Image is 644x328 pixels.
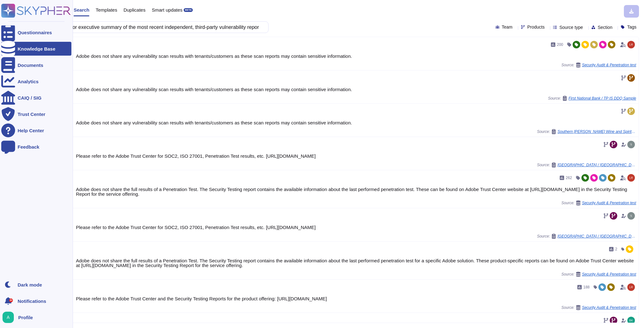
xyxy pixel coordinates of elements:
span: Tags [627,25,636,29]
span: Source: [548,96,636,101]
div: 9+ [9,298,13,302]
a: Analytics [1,74,71,88]
span: Profile [18,315,33,320]
a: Help Center [1,123,71,137]
span: Security Audit & Penetration test [582,306,636,309]
span: Duplicates [124,8,146,12]
div: Adobe does not share any vulnerability scan results with tenants/customers as these scan reports ... [76,120,636,125]
a: Trust Center [1,107,71,121]
span: Security Audit & Penetration test [582,201,636,205]
span: Southern [PERSON_NAME] Wine and Spirits / Copy of TPRM Questionnaire (1) [558,130,636,134]
a: Knowledge Base [1,42,71,56]
img: user [627,212,635,220]
a: Questionnaires [1,25,71,39]
span: Section [598,25,613,30]
span: Source: [537,129,636,134]
div: CAIQ / SIG [18,96,42,100]
div: Adobe does not share the full results of a Penetration Test. The Security Testing report contains... [76,258,636,268]
img: user [627,317,635,324]
img: user [627,283,635,291]
div: Please refer to the Adobe Trust Center and the Security Testing Reports for the product offering:... [76,296,636,301]
div: Questionnaires [18,30,52,35]
a: Documents [1,58,71,72]
span: Search [74,8,89,12]
span: Source: [561,272,636,277]
span: Source: [537,162,636,167]
div: Help Center [18,128,44,133]
div: Please refer to the Adobe Trust Center for SOC2, ISO 27001, Penetration Test results, etc. [URL][... [76,154,636,158]
img: user [627,141,635,148]
span: [GEOGRAPHIC_DATA] / [GEOGRAPHIC_DATA] Questionnaire [558,234,636,238]
span: Smart updates [152,8,183,12]
a: Feedback [1,140,71,154]
div: Documents [18,63,43,68]
div: Adobe does not share the full results of a Penetration Test. The Security Testing report contains... [76,187,636,196]
span: Source: [561,305,636,310]
img: user [627,41,635,48]
input: Search a question or template... [25,22,262,33]
span: Notifications [18,299,46,303]
div: Dark mode [18,282,42,287]
span: 2 [615,247,617,251]
span: 200 [557,43,563,46]
img: user [3,312,14,323]
span: Security Audit & Penetration test [582,272,636,276]
span: 262 [566,176,572,180]
span: Security Audit & Penetration test [582,63,636,67]
div: BETA [184,8,193,12]
button: user [1,310,18,324]
img: user [627,174,635,182]
span: Source type [559,25,583,30]
span: [GEOGRAPHIC_DATA] / [GEOGRAPHIC_DATA] Questionnaire [558,163,636,167]
div: Trust Center [18,112,45,117]
span: Templates [96,8,117,12]
span: Source: [561,200,636,205]
span: Source: [537,234,636,239]
div: Adobe does not share any vulnerability scan results with tenants/customers as these scan reports ... [76,54,636,58]
div: Feedback [18,145,39,149]
span: Team [502,25,513,29]
span: First National Bank / TP IS DDQ Sample [569,96,636,100]
div: Please refer to the Adobe Trust Center for SOC2, ISO 27001, Penetration Test results, etc. [URL][... [76,225,636,230]
span: Source: [561,63,636,68]
span: 188 [583,285,590,289]
a: CAIQ / SIG [1,91,71,105]
span: Products [527,25,545,29]
div: Adobe does not share any vulnerability scan results with tenants/customers as these scan reports ... [76,87,636,92]
div: Knowledge Base [18,46,55,51]
div: Analytics [18,79,39,84]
